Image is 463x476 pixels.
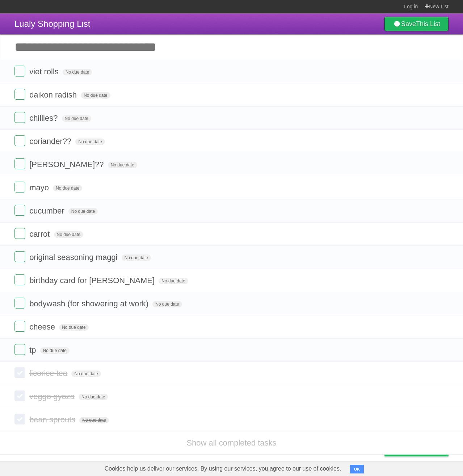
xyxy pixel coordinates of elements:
span: cheese [29,322,57,331]
span: No due date [62,115,91,122]
span: No due date [108,162,137,168]
span: No due date [122,254,151,261]
label: Done [14,135,25,146]
span: birthday card for [PERSON_NAME] [29,276,156,285]
label: Done [14,414,25,425]
span: mayo [29,183,51,192]
span: veggo gyoza [29,392,76,401]
span: No due date [54,231,83,238]
a: Show all completed tasks [186,438,276,447]
label: Done [14,367,25,378]
span: [PERSON_NAME]?? [29,160,105,169]
label: Done [14,228,25,239]
label: Done [14,251,25,262]
a: SaveThis List [384,17,449,31]
span: chillies? [29,113,59,123]
span: original seasoning maggi [29,253,119,262]
span: coriander?? [29,137,73,146]
span: bean sprouts [29,415,77,424]
span: bodywash (for showering at work) [29,299,150,308]
span: No due date [79,417,109,423]
b: This List [416,20,440,28]
span: carrot [29,229,51,239]
label: Done [14,274,25,285]
span: cucumber [29,206,66,215]
span: No due date [40,347,70,354]
label: Done [14,89,25,100]
label: Done [14,321,25,332]
span: No due date [75,138,105,145]
label: Done [14,112,25,123]
span: tp [29,345,38,355]
label: Done [14,158,25,169]
span: No due date [71,371,101,377]
label: Done [14,344,25,355]
label: Done [14,390,25,401]
span: No due date [152,301,182,307]
span: daikon radish [29,90,79,99]
span: No due date [63,69,92,75]
span: Lualy Shopping List [14,19,90,29]
span: No due date [81,92,110,99]
label: Done [14,182,25,193]
span: licorice tea [29,369,69,378]
span: Buy me a coffee [400,443,445,456]
span: No due date [159,278,188,284]
span: No due date [53,185,82,191]
span: Cookies help us deliver our services. By using our services, you agree to our use of cookies. [97,461,349,476]
label: Done [14,205,25,216]
label: Done [14,66,25,76]
span: No due date [79,394,108,400]
span: No due date [59,324,88,331]
span: No due date [68,208,98,215]
button: OK [350,465,364,473]
label: Done [14,298,25,309]
span: viet rolls [29,67,60,76]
